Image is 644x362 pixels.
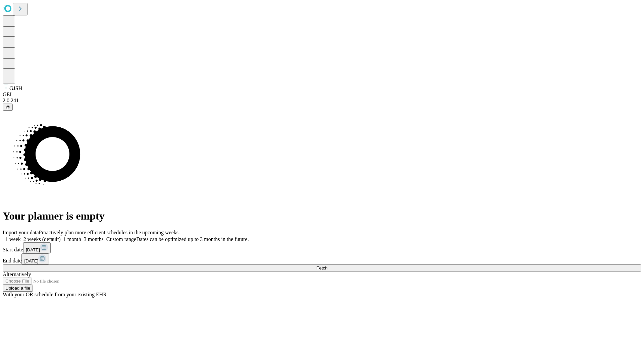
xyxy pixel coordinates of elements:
button: Upload a file [3,285,33,292]
button: [DATE] [21,253,49,264]
span: Proactively plan more efficient schedules in the upcoming weeks. [39,230,180,235]
button: @ [3,104,13,111]
span: 1 week [5,236,21,242]
span: 3 months [84,236,104,242]
div: GEI [3,92,641,98]
span: [DATE] [26,247,40,252]
span: Fetch [316,265,327,270]
span: 2 weeks (default) [23,236,61,242]
span: @ [5,105,10,110]
span: GJSH [9,85,22,91]
span: Import your data [3,230,39,235]
div: 2.0.241 [3,98,641,104]
div: Start date [3,242,641,253]
div: End date [3,253,641,264]
span: Alternatively [3,271,31,277]
button: [DATE] [23,242,51,253]
span: [DATE] [24,258,38,263]
span: With your OR schedule from your existing EHR [3,292,107,297]
span: 1 month [63,236,81,242]
button: Fetch [3,264,641,271]
span: Dates can be optimized up to 3 months in the future. [136,236,249,242]
h1: Your planner is empty [3,210,641,222]
span: Custom range [106,236,136,242]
